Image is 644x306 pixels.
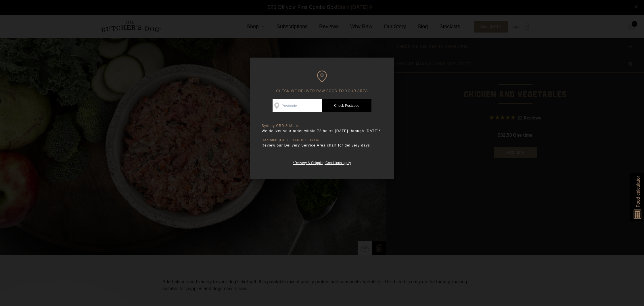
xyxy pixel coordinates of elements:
[262,71,382,93] h6: CHECK WE DELIVER RAW FOOD TO YOUR AREA
[262,138,382,142] p: Regional [GEOGRAPHIC_DATA]
[293,159,351,165] a: *Delivery & Shipping Conditions apply
[322,99,371,112] a: Check Postcode
[262,124,382,128] p: Sydney CBD & Metro
[262,142,382,148] p: Review our Delivery Service Area chart for delivery days
[635,176,641,207] span: Food calculator
[273,99,322,112] input: Postcode
[262,128,382,134] p: We deliver your order within 72 hours [DATE] through [DATE]*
